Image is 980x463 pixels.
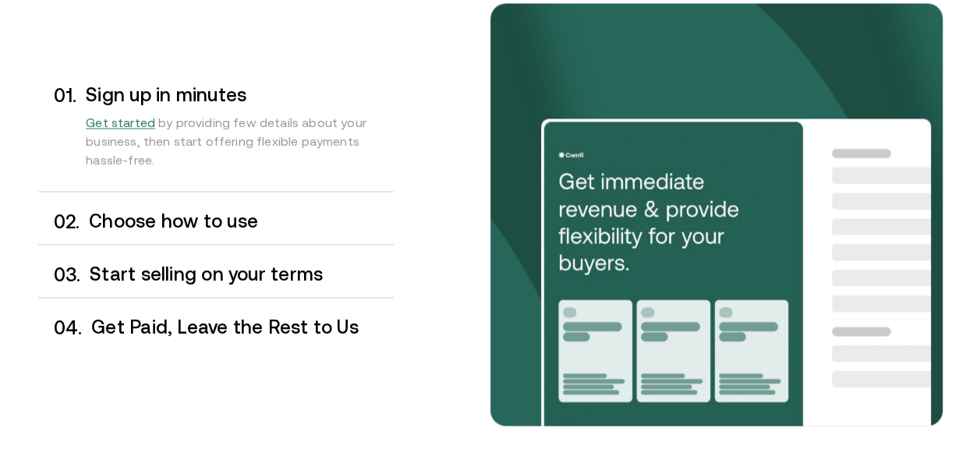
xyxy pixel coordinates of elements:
h3: Start selling on your terms [90,263,393,284]
div: 0 3 . [38,263,81,285]
img: bg [490,3,943,426]
h3: Get Paid, Leave the Rest to Us [91,316,393,337]
img: Your payments collected on time. [541,118,931,430]
div: 0 1 . [38,85,77,185]
div: 0 4 . [38,316,83,338]
span: Get started [86,115,155,129]
h3: Choose how to use [89,210,393,231]
a: Get started [86,115,158,129]
div: by providing few details about your business, then start offering flexible payments hassle-free. [86,105,393,185]
div: 0 2 . [38,210,80,231]
h3: Sign up in minutes [86,85,393,105]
